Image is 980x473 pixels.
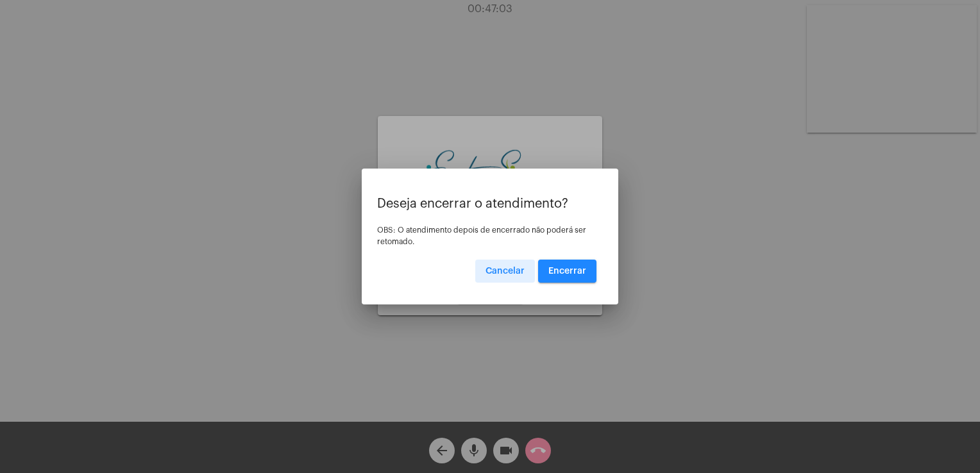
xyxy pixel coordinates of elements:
[377,226,586,245] span: OBS: O atendimento depois de encerrado não poderá ser retomado.
[538,260,596,283] button: Encerrar
[548,267,586,276] span: Encerrar
[377,197,603,211] p: Deseja encerrar o atendimento?
[486,267,525,276] span: Cancelar
[475,260,535,283] button: Cancelar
